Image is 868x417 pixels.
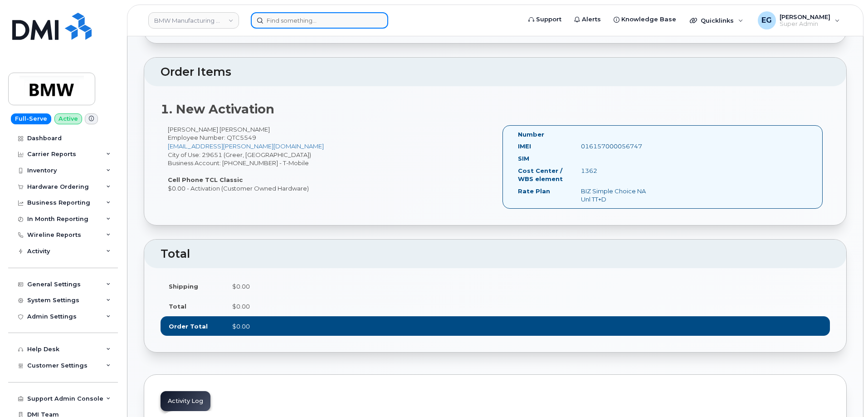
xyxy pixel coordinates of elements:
input: Find something... [251,12,388,29]
span: Quicklinks [701,17,734,24]
span: EG [761,15,772,26]
div: 1362 [574,167,662,175]
label: Order Total [169,322,208,331]
span: Alerts [582,15,601,24]
h2: Total [161,248,830,260]
label: Rate Plan [518,187,550,196]
div: [PERSON_NAME] [PERSON_NAME] City of Use: 29651 (Greer, [GEOGRAPHIC_DATA]) Business Account: [PHON... [161,125,495,193]
div: Quicklinks [683,11,750,29]
strong: Cell Phone TCL Classic [168,176,243,183]
span: Support [536,15,561,24]
a: Alerts [568,10,607,29]
span: Super Admin [780,20,830,28]
span: $0.00 [232,303,250,310]
div: Eric Gonzalez [751,11,846,29]
label: Cost Center / WBS element [518,167,567,183]
span: Employee Number: QTC5549 [168,134,256,141]
span: Knowledge Base [621,15,676,24]
label: IMEI [518,142,531,151]
span: $0.00 [232,323,250,330]
a: BMW Manufacturing Co LLC [148,12,239,29]
iframe: Messenger Launcher [829,378,861,410]
h2: Order Items [161,66,830,78]
label: Shipping [169,282,198,291]
a: [EMAIL_ADDRESS][PERSON_NAME][DOMAIN_NAME] [168,142,324,150]
span: $0.00 [232,283,250,290]
div: 016157000056747 [574,142,662,151]
strong: 1. New Activation [161,102,274,117]
label: Number [518,130,544,139]
div: BIZ Simple Choice NA Unl TT+D [574,187,662,204]
span: [PERSON_NAME] [780,13,830,20]
a: Knowledge Base [607,10,683,29]
a: Support [522,10,568,29]
label: SIM [518,154,529,163]
label: Total [169,302,186,311]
